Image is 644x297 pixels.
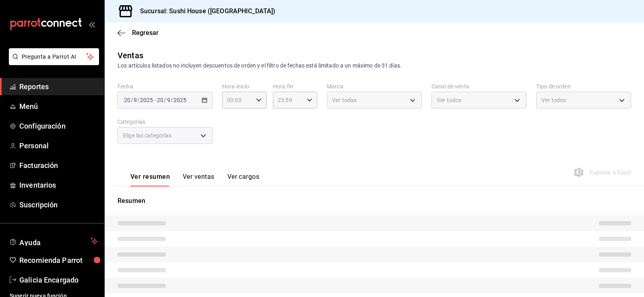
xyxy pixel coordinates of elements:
[227,173,260,186] button: Ver cargos
[133,97,137,103] input: --
[437,96,461,104] span: Ver todos
[536,84,631,89] label: Tipo de orden
[140,97,153,103] input: ----
[541,96,566,104] span: Ver todos
[332,96,357,104] span: Ver todas
[130,173,170,186] button: Ver resumen
[6,58,99,67] a: Pregunta a Parrot AI
[431,84,526,89] label: Canal de venta
[118,119,213,125] label: Categorías
[19,199,98,210] span: Suscripción
[157,97,164,103] input: --
[118,49,143,61] div: Ventas
[19,81,98,92] span: Reportes
[19,121,98,131] span: Configuración
[273,84,317,89] label: Hora fin
[89,21,95,27] button: open_drawer_menu
[154,97,156,103] span: -
[9,48,99,65] button: Pregunta a Parrot AI
[118,84,213,89] label: Fecha
[123,131,172,139] span: Elige las categorías
[183,173,215,186] button: Ver ventas
[137,97,140,103] span: /
[19,101,98,112] span: Menú
[22,53,87,61] span: Pregunta a Parrot AI
[173,97,187,103] input: ----
[19,160,98,171] span: Facturación
[164,97,166,103] span: /
[19,140,98,151] span: Personal
[131,97,133,103] span: /
[19,255,98,266] span: Recomienda Parrot
[132,29,159,37] span: Regresar
[19,274,98,285] span: Galicia Encargado
[222,84,266,89] label: Hora inicio
[171,97,173,103] span: /
[134,6,275,16] h3: Sucursal: Sushi House ([GEOGRAPHIC_DATA])
[118,61,631,70] div: Los artículos listados no incluyen descuentos de orden y el filtro de fechas está limitado a un m...
[118,196,631,206] p: Resumen
[118,29,159,37] button: Regresar
[130,173,259,186] div: navigation tabs
[19,180,98,190] span: Inventarios
[19,236,87,246] span: Ayuda
[327,84,422,89] label: Marca
[124,97,131,103] input: --
[167,97,171,103] input: --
